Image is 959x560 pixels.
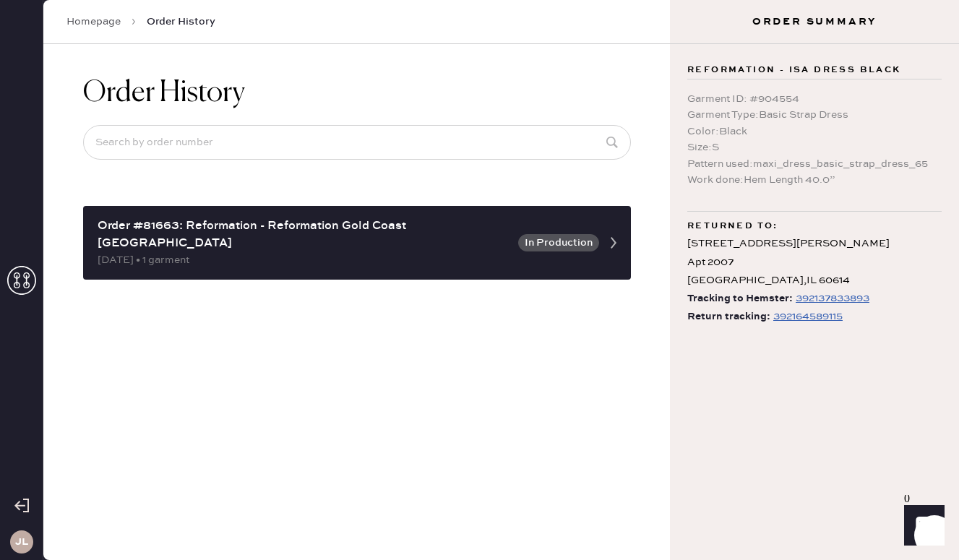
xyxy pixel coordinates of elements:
div: https://www.fedex.com/apps/fedextrack/?tracknumbers=392164589115&cntry_code=US [773,308,843,325]
div: Pattern used : maxi_dress_basic_strap_dress_65 [687,156,942,172]
span: Return tracking: [687,308,770,326]
a: 392164589115 [770,308,843,326]
div: https://www.fedex.com/apps/fedextrack/?tracknumbers=392137833893&cntry_code=US [796,290,869,307]
div: Order #81663: Reformation - Reformation Gold Coast [GEOGRAPHIC_DATA] [98,217,509,252]
div: Garment Type : Basic Strap Dress [687,107,942,123]
span: Reformation - Isa Dress Black [687,61,901,79]
h1: Order History [83,76,245,111]
div: Work done : Hem Length 40.0” [687,172,942,188]
button: In Production [518,234,599,251]
a: 392137833893 [793,290,869,308]
div: [DATE] • 1 garment [98,252,509,268]
div: Garment ID : # 904554 [687,91,942,107]
div: [STREET_ADDRESS][PERSON_NAME] Apt 2007 [GEOGRAPHIC_DATA] , IL 60614 [687,235,942,290]
span: Order History [147,14,215,29]
h3: Order Summary [670,14,959,29]
div: Size : S [687,139,942,155]
iframe: Front Chat [890,495,952,557]
input: Search by order number [83,125,631,160]
div: Color : Black [687,124,942,139]
h3: JL [15,537,28,547]
span: Returned to: [687,217,778,235]
span: Tracking to Hemster: [687,290,793,308]
a: Homepage [66,14,121,29]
